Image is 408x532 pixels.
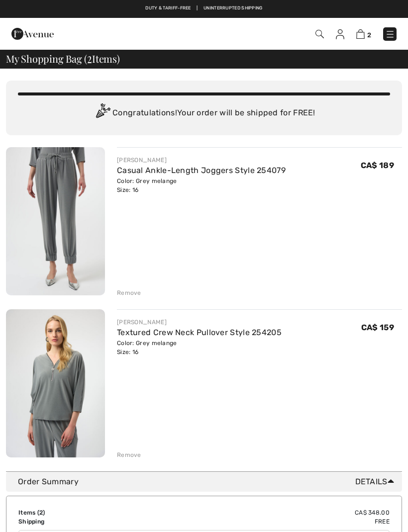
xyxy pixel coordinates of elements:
span: Details [355,476,398,488]
img: Shopping Bag [356,29,365,39]
span: 2 [367,31,371,39]
img: Congratulation2.svg [93,103,112,123]
div: [PERSON_NAME] [117,318,282,327]
img: 1ère Avenue [11,24,54,44]
span: 2 [39,509,43,516]
div: Color: Grey melange Size: 16 [117,339,282,356]
div: Remove [117,450,141,459]
td: Items ( ) [18,508,149,517]
td: Free [149,517,390,526]
span: 2 [87,51,92,64]
div: Color: Grey melange Size: 16 [117,177,286,194]
span: CA$ 159 [361,323,394,332]
a: 2 [356,28,371,40]
span: My Shopping Bag ( Items) [6,54,120,64]
div: Order Summary [18,476,398,488]
span: CA$ 189 [361,161,394,170]
div: Congratulations! Your order will be shipped for FREE! [18,103,390,123]
img: My Info [336,29,344,39]
img: Search [315,30,324,38]
div: [PERSON_NAME] [117,156,286,165]
a: Casual Ankle-Length Joggers Style 254079 [117,166,286,175]
img: Menu [385,29,395,39]
a: 1ère Avenue [11,28,54,38]
img: Casual Ankle-Length Joggers Style 254079 [6,147,105,295]
img: Textured Crew Neck Pullover Style 254205 [6,309,105,457]
td: CA$ 348.00 [149,508,390,517]
td: Shipping [18,517,149,526]
a: Textured Crew Neck Pullover Style 254205 [117,328,282,337]
div: Remove [117,288,141,297]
